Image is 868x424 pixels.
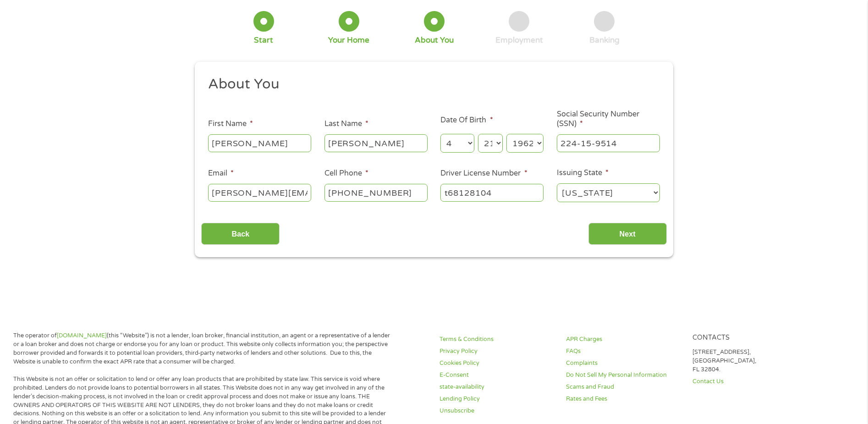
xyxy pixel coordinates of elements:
a: [DOMAIN_NAME] [57,332,107,339]
h4: Contacts [692,334,808,342]
a: APR Charges [566,335,681,344]
a: FAQs [566,347,681,356]
a: E-Consent [439,371,555,380]
div: About You [415,35,454,45]
label: Social Security Number (SSN) [557,110,660,129]
div: Start [254,35,273,45]
p: The operator of (this “Website”) is not a lender, loan broker, financial institution, an agent or... [13,331,393,366]
a: state-availability [439,383,555,391]
label: Issuing State [557,168,609,178]
input: Smith [324,134,428,152]
label: Email [208,169,234,178]
a: Cookies Policy [439,359,555,368]
input: John [208,134,311,152]
label: First Name [208,119,253,129]
label: Cell Phone [324,169,368,178]
input: john@gmail.com [208,184,311,201]
a: Unsubscribe [439,407,555,415]
a: Do Not Sell My Personal Information [566,371,681,380]
a: Lending Policy [439,395,555,403]
input: (541) 754-3010 [324,184,428,201]
p: [STREET_ADDRESS], [GEOGRAPHIC_DATA], FL 32804. [692,348,808,374]
h2: About You [208,75,654,94]
a: Rates and Fees [566,395,681,403]
div: Employment [495,35,543,45]
input: 078-05-1120 [557,134,660,152]
input: Next [588,223,667,245]
label: Driver License Number [440,169,527,178]
a: Scams and Fraud [566,383,681,391]
div: Banking [589,35,620,45]
a: Complaints [566,359,681,368]
a: Terms & Conditions [439,335,555,344]
label: Date Of Birth [440,116,493,125]
label: Last Name [324,119,368,129]
div: Your Home [328,35,369,45]
input: Back [201,223,280,245]
a: Privacy Policy [439,347,555,356]
a: Contact Us [692,377,808,386]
